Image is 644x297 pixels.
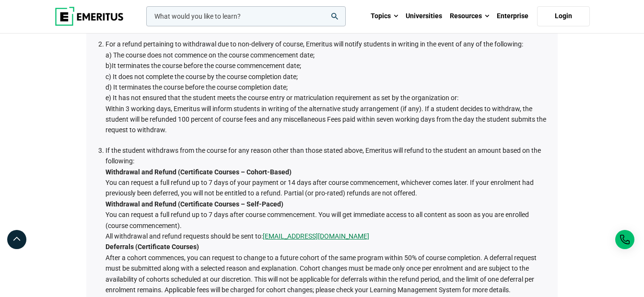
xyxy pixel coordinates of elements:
[105,62,301,69] span: b)It terminates the course before the course commencement date;
[105,243,199,251] strong: Deferrals (Certificate Courses)
[146,6,346,26] input: woocommerce-product-search-field-0
[537,6,590,26] a: Login
[105,200,283,208] strong: Withdrawal and Refund (Certificate Courses – Self-Paced)
[105,51,315,59] span: a) The course does not commence on the course commencement date;
[105,39,548,136] li: For a refund pertaining to withdrawal due to non-delivery of course, Emeritus will notify student...
[105,168,292,176] strong: Withdrawal and Refund (Certificate Courses – Cohort-Based)
[105,73,298,80] span: c) It does not complete the course by the course completion date;
[105,83,288,91] span: d) It terminates the course before the course completion date;
[263,231,369,241] a: [EMAIL_ADDRESS][DOMAIN_NAME]
[105,94,458,102] span: e) It has not ensured that the student meets the course entry or matriculation requirement as set...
